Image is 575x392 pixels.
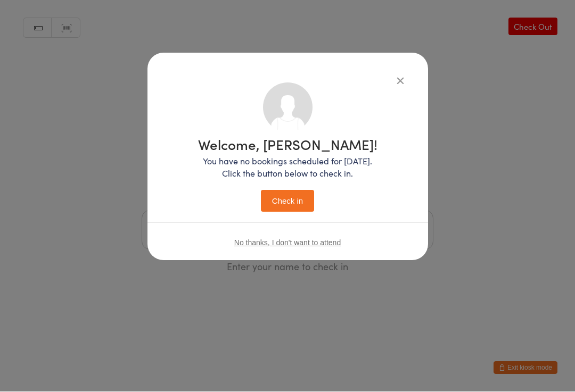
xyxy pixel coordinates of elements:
button: Check in [261,190,314,212]
button: No thanks, I don't want to attend [234,239,341,247]
h1: Welcome, [PERSON_NAME]! [198,138,377,152]
img: no_photo.png [263,83,313,132]
p: You have no bookings scheduled for [DATE]. Click the button below to check in. [198,155,377,180]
